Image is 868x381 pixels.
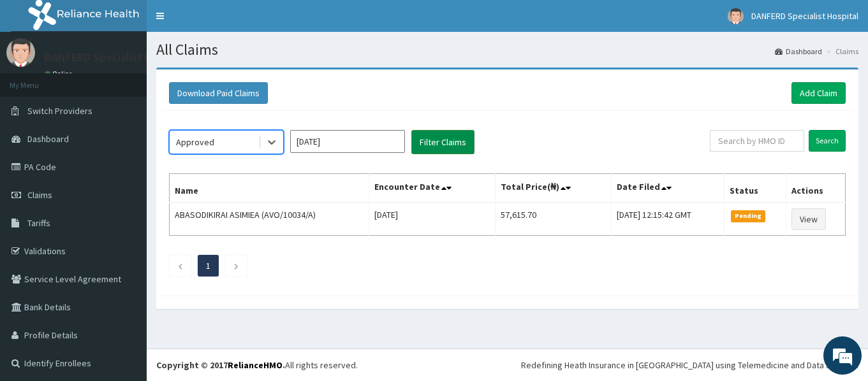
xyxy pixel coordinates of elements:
a: RelianceHMO [228,359,283,371]
td: ABASODIKIRAI ASIMIEA (AVO/10034/A) [170,203,369,236]
th: Encounter Date [369,174,495,203]
p: DANFERD Specialist Hospital [45,52,187,63]
th: Actions [786,174,845,203]
button: Filter Claims [411,130,474,154]
li: Claims [823,46,858,57]
h1: All Claims [156,41,858,58]
input: Search [809,130,846,152]
span: Claims [27,189,52,201]
th: Total Price(₦) [495,174,612,203]
a: Previous page [177,260,183,271]
td: [DATE] 12:15:42 GMT [612,203,724,236]
span: Dashboard [27,133,69,145]
span: Tariffs [27,217,50,229]
td: [DATE] [369,203,495,236]
a: View [791,208,826,230]
span: Pending [731,210,766,222]
img: User Image [6,38,35,67]
td: 57,615.70 [495,203,612,236]
a: Online [45,69,75,78]
th: Date Filed [612,174,724,203]
footer: All rights reserved. [147,349,868,381]
strong: Copyright © 2017 . [156,359,285,371]
a: Dashboard [775,46,822,57]
a: Next page [233,260,239,271]
a: Add Claim [791,82,846,104]
input: Search by HMO ID [710,130,804,152]
span: DANFERD Specialist Hospital [751,10,858,22]
img: User Image [728,8,744,24]
input: Select Month and Year [290,130,405,153]
th: Status [724,174,786,203]
a: Page 1 is your current page [206,260,210,271]
th: Name [170,174,369,203]
span: Switch Providers [27,105,92,117]
button: Download Paid Claims [169,82,268,104]
div: Approved [176,136,214,148]
div: Redefining Heath Insurance in [GEOGRAPHIC_DATA] using Telemedicine and Data Science! [521,359,858,371]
